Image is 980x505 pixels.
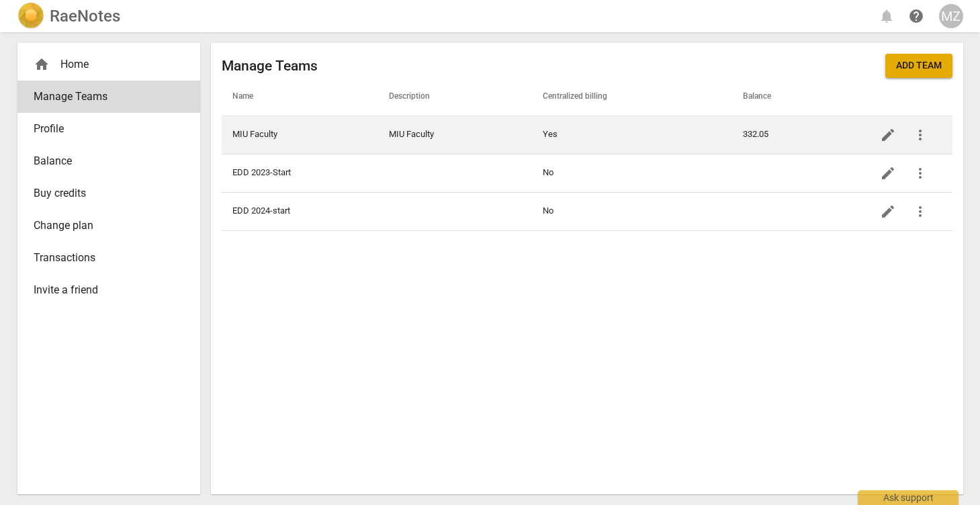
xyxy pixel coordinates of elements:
span: home [34,56,50,73]
div: Home [34,56,173,73]
span: Balance [34,153,173,169]
button: Add team [885,54,952,78]
td: No [532,154,732,192]
span: edit [880,203,896,220]
a: Change plan [17,210,200,242]
span: Name [232,91,269,102]
a: Invite a friend [17,274,200,306]
a: Transactions [17,242,200,274]
span: Manage Teams [34,89,173,105]
span: edit [880,165,896,181]
a: Balance [17,145,200,177]
span: Balance [743,91,787,102]
h2: Manage Teams [222,58,318,75]
div: Home [17,48,200,81]
td: EDD 2024-start [222,192,378,230]
span: Description [389,91,446,102]
a: LogoRaeNotes [17,3,120,30]
td: MIU Faculty [378,116,532,154]
span: more_vert [912,165,928,181]
span: more_vert [912,203,928,220]
td: MIU Faculty [222,116,378,154]
td: EDD 2023-Start [222,154,378,192]
span: Centralized billing [543,91,623,102]
div: Ask support [858,490,959,505]
span: Invite a friend [34,282,173,298]
span: Add team [896,59,942,73]
img: Logo [17,3,44,30]
span: Transactions [34,250,173,266]
a: Buy credits [17,177,200,210]
span: edit [880,127,896,143]
h2: RaeNotes [50,7,120,26]
td: No [532,192,732,230]
span: more_vert [912,127,928,143]
span: help [908,8,924,24]
td: Yes [532,116,732,154]
a: Manage Teams [17,81,200,113]
span: Buy credits [34,185,173,201]
button: MZ [939,4,963,28]
span: Profile [34,121,173,137]
td: 332.05 [732,116,861,154]
a: Profile [17,113,200,145]
span: Change plan [34,218,173,234]
a: Help [904,4,928,28]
